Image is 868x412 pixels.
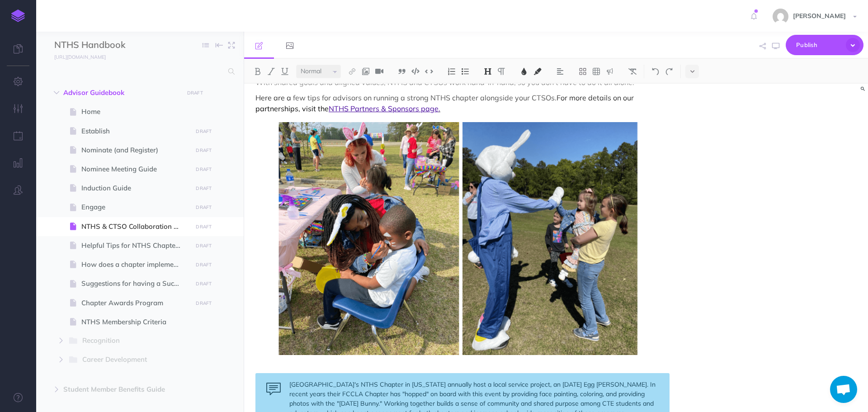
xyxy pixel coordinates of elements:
small: DRAFT [196,204,212,210]
img: Redo [665,68,673,75]
span: Suggestions for having a Successful Chapter [81,278,189,289]
img: Code block button [411,68,420,75]
span: NTHS Membership Criteria [81,317,189,327]
span: NTHS & CTSO Collaboration Guide [81,221,189,232]
input: Documentation Name [54,38,160,52]
span: [PERSON_NAME] [788,12,850,20]
small: [URL][DOMAIN_NAME] [54,54,106,60]
small: DRAFT [196,185,212,191]
span: Recognition [82,335,176,347]
span: How does a chapter implement the Core Four Objectives? [81,259,189,270]
span: Career Development [82,354,176,366]
img: Alignment dropdown menu button [556,68,564,75]
span: Publish [796,38,841,52]
small: DRAFT [196,262,212,268]
img: Add image button [362,68,370,75]
img: Link button [348,68,356,75]
img: Bold button [254,68,262,75]
small: DRAFT [196,166,212,172]
span: Advisor Guidebook [63,87,178,98]
img: Underline button [281,68,289,75]
img: Text background color button [533,68,542,75]
span: NTHS Partners & Sponsors page [329,104,439,113]
img: Callout dropdown menu button [606,68,614,75]
input: Search [54,63,223,80]
span: few tips for advisors on running a strong NTHS chapter alongside your CTSOs [293,93,557,102]
img: Unordered list button [461,68,469,75]
small: DRAFT [187,90,203,96]
img: Inline code button [425,68,433,75]
span: Establish [81,126,189,137]
img: Italic button [267,68,275,75]
span: Nominee Meeting Guide [81,164,189,175]
span: . [555,93,557,102]
small: DRAFT [196,224,212,230]
small: DRAFT [196,300,212,306]
small: DRAFT [196,128,212,134]
span: Helpful Tips for NTHS Chapter Officers [81,240,189,251]
span: Engage [81,202,189,213]
img: Blockquote button [398,68,406,75]
span: Chapter Awards Program [81,298,189,308]
img: Add video button [375,68,383,75]
span: Here are a [255,93,291,102]
small: DRAFT [196,281,212,287]
span: Home [81,106,189,117]
span: Induction Guide [81,183,189,194]
img: Create table button [592,68,600,75]
img: Undo [651,68,660,75]
small: DRAFT [196,147,212,153]
img: Paragraph button [497,68,505,75]
span: Nominate (and Register) [81,145,189,156]
img: Headings dropdown button [484,68,492,75]
span: Student Member Benefits Guide [63,384,178,395]
small: DRAFT [196,243,212,249]
a: Open chat [830,376,857,403]
img: Ordered list button [448,68,456,75]
img: e15ca27c081d2886606c458bc858b488.jpg [773,9,788,24]
img: C08MYP3R1vsrPNqf9dwm.png [255,122,670,355]
img: Text color button [520,68,528,75]
img: Clear styles button [628,68,637,75]
span: . [439,104,440,113]
img: logo-mark.svg [11,9,25,22]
